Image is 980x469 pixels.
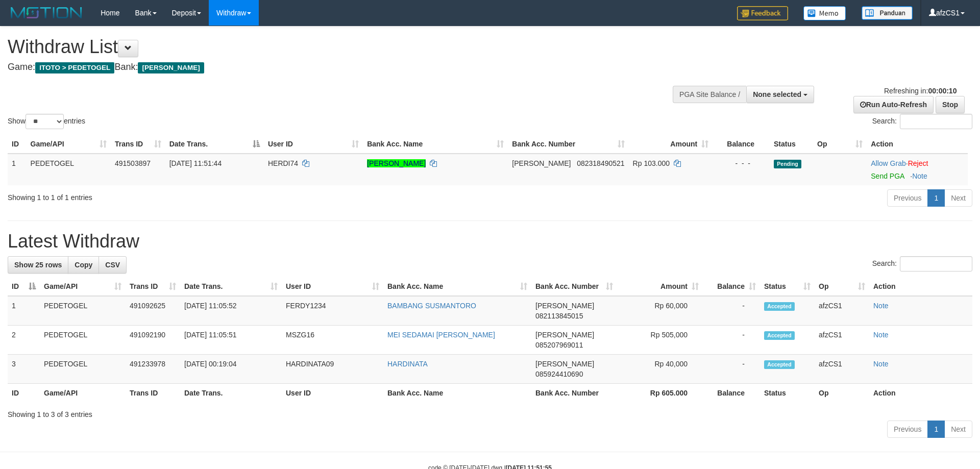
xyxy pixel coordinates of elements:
td: - [703,326,760,355]
span: [PERSON_NAME] [138,62,204,73]
a: CSV [99,256,127,274]
td: afzCS1 [815,355,869,384]
span: Refreshing in: [884,87,957,95]
td: PEDETOGEL [27,154,111,185]
span: Accepted [764,302,795,311]
label: Show entries [8,114,85,129]
th: Balance: activate to sort column ascending [703,277,760,296]
th: ID [8,135,27,154]
img: Feedback.jpg [737,6,788,20]
td: [DATE] 11:05:51 [180,326,282,355]
span: · [871,159,908,167]
th: Rp 605.000 [617,384,703,403]
th: Game/API [40,384,126,403]
td: 491233978 [126,355,180,384]
td: 3 [8,355,40,384]
td: HARDINATA09 [282,355,383,384]
a: 1 [927,189,945,207]
td: Rp 40,000 [617,355,703,384]
td: Rp 60,000 [617,296,703,326]
td: 1 [8,296,40,326]
td: PEDETOGEL [40,326,126,355]
a: Stop [936,96,965,113]
th: Date Trans. [180,384,282,403]
td: [DATE] 11:05:52 [180,296,282,326]
th: ID [8,384,40,403]
span: [PERSON_NAME] [512,159,571,167]
div: Showing 1 to 3 of 3 entries [8,405,972,419]
span: ITOTO > PEDETOGEL [35,62,114,73]
th: Status: activate to sort column ascending [760,277,815,296]
div: Showing 1 to 1 of 1 entries [8,188,401,203]
label: Search: [872,256,972,271]
span: Rp 103.000 [633,159,670,167]
div: PGA Site Balance / [673,86,746,103]
td: 2 [8,326,40,355]
a: Note [912,172,927,180]
td: Rp 505,000 [617,326,703,355]
span: CSV [105,261,120,269]
span: Copy [75,261,92,269]
button: None selected [746,86,814,103]
a: [PERSON_NAME] [367,159,426,167]
td: - [703,296,760,326]
img: panduan.png [862,6,913,20]
a: Allow Grab [871,159,905,167]
a: 1 [927,421,945,438]
span: Copy 082318490521 to clipboard [577,159,624,167]
th: Date Trans.: activate to sort column ascending [180,277,282,296]
a: Previous [887,189,928,207]
span: Show 25 rows [14,261,62,269]
th: User ID: activate to sort column ascending [282,277,383,296]
input: Search: [900,256,972,271]
th: Status [760,384,815,403]
span: [PERSON_NAME] [535,302,594,310]
th: User ID [282,384,383,403]
td: [DATE] 00:19:04 [180,355,282,384]
span: Accepted [764,331,795,340]
h1: Withdraw List [8,37,643,57]
th: Game/API: activate to sort column ascending [40,277,126,296]
strong: 00:00:10 [928,87,957,95]
span: [PERSON_NAME] [535,331,594,339]
th: Amount: activate to sort column ascending [617,277,703,296]
th: User ID: activate to sort column ascending [264,135,363,154]
th: Action [867,135,968,154]
a: Note [873,331,889,339]
div: - - - [717,158,766,168]
span: [PERSON_NAME] [535,360,594,368]
span: Copy 085924410690 to clipboard [535,370,583,378]
h1: Latest Withdraw [8,231,972,252]
a: BAMBANG SUSMANTORO [387,302,476,310]
img: Button%20Memo.svg [803,6,846,20]
a: Show 25 rows [8,256,68,274]
span: Accepted [764,360,795,369]
a: MEI SEDAMAI [PERSON_NAME] [387,331,495,339]
a: Previous [887,421,928,438]
th: Bank Acc. Name [383,384,531,403]
a: Next [944,189,972,207]
td: 1 [8,154,27,185]
th: Bank Acc. Name: activate to sort column ascending [363,135,508,154]
th: Op: activate to sort column ascending [815,277,869,296]
td: MSZG16 [282,326,383,355]
label: Search: [872,114,972,129]
td: afzCS1 [815,296,869,326]
select: Showentries [26,114,64,129]
input: Search: [900,114,972,129]
a: Send PGA [871,172,904,180]
th: Trans ID: activate to sort column ascending [111,135,165,154]
th: Op: activate to sort column ascending [813,135,867,154]
th: Bank Acc. Number: activate to sort column ascending [531,277,617,296]
a: Next [944,421,972,438]
th: Date Trans.: activate to sort column descending [165,135,264,154]
span: HERDI74 [268,159,298,167]
td: 491092190 [126,326,180,355]
th: Balance [713,135,770,154]
th: Trans ID [126,384,180,403]
td: FERDY1234 [282,296,383,326]
th: Balance [703,384,760,403]
a: Note [873,302,889,310]
span: [DATE] 11:51:44 [169,159,222,167]
td: · [867,154,968,185]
